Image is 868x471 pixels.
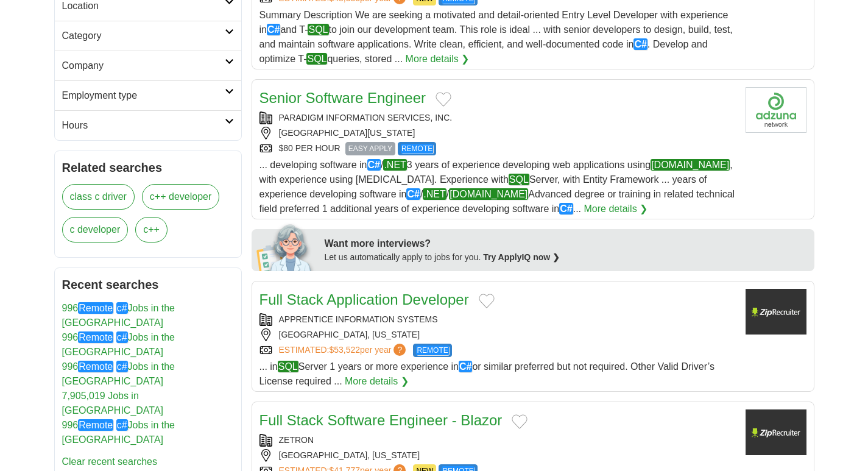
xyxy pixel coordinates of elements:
[78,361,113,372] em: Remote
[62,275,234,294] h2: Recent searches
[256,222,316,271] img: apply-iq-scientist.png
[62,331,175,357] a: 996Remote c#Jobs in the [GEOGRAPHIC_DATA]
[78,419,113,431] em: Remote
[116,419,128,431] em: c#
[142,184,219,210] a: c++ developer
[259,10,733,65] span: Summary Description We are seeking a motivated and detail-oriented Entry Level Developer with exp...
[509,174,529,185] em: SQL
[383,159,406,171] em: .NET
[436,92,451,107] button: Add to favorite jobs
[62,302,175,328] a: 996Remote c#Jobs in the [GEOGRAPHIC_DATA]
[345,142,395,155] span: EASY APPLY
[78,302,113,314] em: Remote
[62,217,129,243] a: c developer
[559,203,573,214] em: C#
[62,184,135,210] a: class c driver
[116,302,128,314] em: c#
[62,456,158,467] a: Clear recent searches
[278,361,298,372] em: SQL
[306,53,327,65] em: SQL
[483,252,560,262] a: Try ApplyIQ now ❯
[325,251,807,264] div: Let us automatically apply to jobs for you.
[259,313,736,326] div: APPRENTICE INFORMATION SYSTEMS
[329,345,360,355] span: $53,522
[62,118,225,133] h2: Hours
[479,294,495,308] button: Add to favorite jobs
[62,88,225,103] h2: Employment type
[406,52,470,66] a: More details ❯
[325,236,807,251] div: Want more interviews?
[746,289,806,335] img: Company logo
[259,142,736,155] div: $80 PER HOUR
[55,51,241,80] a: Company
[62,29,225,43] h2: Category
[116,331,128,343] em: c#
[259,412,503,428] a: Full Stack Software Engineer - Blazor
[406,188,420,200] em: C#
[116,361,128,372] em: c#
[259,449,736,462] div: [GEOGRAPHIC_DATA], [US_STATE]
[259,328,736,341] div: [GEOGRAPHIC_DATA], [US_STATE]
[267,24,280,35] em: C#
[449,188,528,200] em: [DOMAIN_NAME]
[746,409,806,455] img: Company logo
[416,345,448,355] em: REMOTE
[62,58,225,73] h2: Company
[55,80,241,110] a: Employment type
[367,159,381,171] em: C#
[423,188,446,200] em: .NET
[393,344,406,356] span: ?
[259,434,736,447] div: ZETRON
[62,361,175,386] a: 996Remote c#Jobs in the [GEOGRAPHIC_DATA]
[135,217,168,243] a: c++
[633,38,647,50] em: C#
[345,374,409,389] a: More details ❯
[259,90,426,106] a: Senior Software Engineer
[62,419,175,445] a: 996Remote c#Jobs in the [GEOGRAPHIC_DATA]
[746,87,806,133] img: Company logo
[279,344,409,357] a: ESTIMATED:$53,522per year?
[308,24,328,35] em: SQL
[62,391,164,416] a: 7,905,019 Jobs in [GEOGRAPHIC_DATA]
[62,158,234,177] h2: Related searches
[259,291,469,308] a: Full Stack Application Developer
[401,144,433,154] em: REMOTE
[78,331,113,343] em: Remote
[259,112,736,124] div: PARADIGM INFORMATION SERVICES, INC.
[55,110,241,140] a: Hours
[651,159,730,171] em: [DOMAIN_NAME]
[259,127,736,140] div: [GEOGRAPHIC_DATA][US_STATE]
[584,202,648,216] a: More details ❯
[459,361,472,372] em: C#
[512,414,528,429] button: Add to favorite jobs
[55,21,241,51] a: Category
